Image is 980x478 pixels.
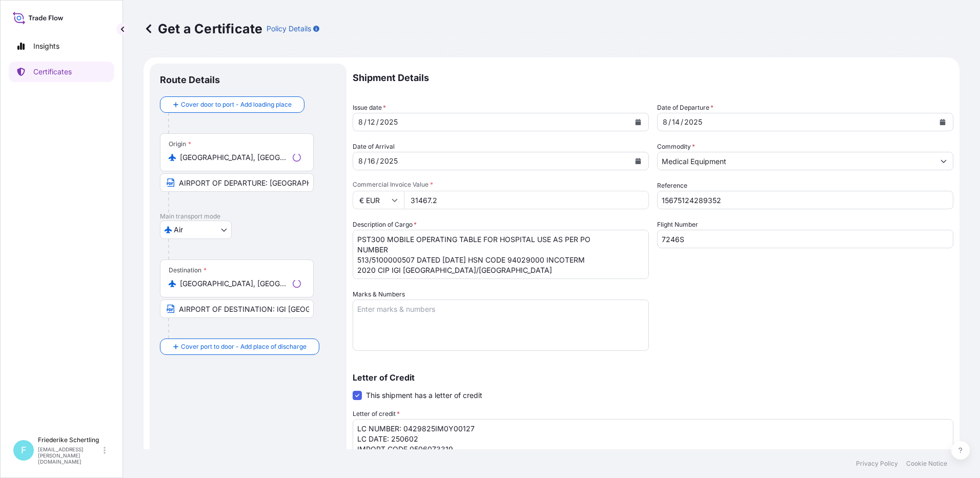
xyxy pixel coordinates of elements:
[174,225,183,235] span: Air
[21,445,27,455] span: F
[376,155,379,167] div: /
[357,116,364,128] div: month,
[293,153,301,162] div: Loading
[181,99,292,110] span: Cover door to port - Add loading place
[353,373,953,382] p: Letter of Credit
[33,41,59,51] p: Insights
[657,103,713,113] span: Date of Departure
[681,116,683,128] div: /
[657,181,687,191] label: Reference
[353,103,386,113] span: Issue date
[379,155,399,167] div: year,
[671,116,681,128] div: day,
[376,116,379,128] div: /
[267,24,311,34] p: Policy Details
[404,191,649,209] input: Enter amount
[357,155,364,167] div: month,
[38,446,101,465] p: [EMAIL_ADDRESS][PERSON_NAME][DOMAIN_NAME]
[630,114,646,130] button: Calendar
[160,212,336,221] p: Main transport mode
[293,280,301,288] div: Loading
[657,220,698,230] label: Flight Number
[906,460,947,468] a: Cookie Notice
[353,289,405,300] label: Marks & Numbers
[379,116,399,128] div: year,
[353,419,953,468] textarea: LC NUMBER: 0429825IM0Y00127 LC DATE: 250602 IMPORT CODE 0506073319 MADE TO ORDER AND BLANK ENDORS...
[630,153,646,169] button: Calendar
[38,436,101,444] p: Friederike Schertling
[181,342,307,352] span: Cover port to door - Add place of discharge
[353,230,649,279] textarea: PST300 MOBILE OPERATING TABLE FOR HOSPITAL USE AS PER PO NUMBER 513/5100000507 DATED [DATE] HSN C...
[934,152,953,170] button: Show suggestions
[668,116,671,128] div: /
[180,152,289,163] input: Origin
[144,21,262,37] p: Get a Certificate
[934,114,951,130] button: Calendar
[662,116,668,128] div: month,
[9,62,114,82] a: Certificates
[353,181,649,189] span: Commercial Invoice Value
[856,460,898,468] a: Privacy Policy
[658,152,934,170] input: Type to search commodity
[180,278,289,289] input: Destination
[160,96,304,113] button: Cover door to port - Add loading place
[160,173,314,192] input: Text to appear on certificate
[160,338,319,355] button: Cover port to door - Add place of discharge
[364,116,366,128] div: /
[657,230,953,248] input: Enter name
[33,67,72,77] p: Certificates
[169,140,191,148] div: Origin
[353,142,395,152] span: Date of Arrival
[9,36,114,56] a: Insights
[657,191,953,209] input: Enter booking reference
[160,74,220,86] p: Route Details
[366,390,482,401] span: This shipment has a letter of credit
[160,300,314,318] input: Text to appear on certificate
[366,116,376,128] div: day,
[364,155,366,167] div: /
[169,266,207,274] div: Destination
[353,220,417,230] label: Description of Cargo
[160,221,232,239] button: Select transport
[366,155,376,167] div: day,
[353,409,400,419] label: Letter of credit
[683,116,703,128] div: year,
[657,142,695,152] label: Commodity
[353,64,953,92] p: Shipment Details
